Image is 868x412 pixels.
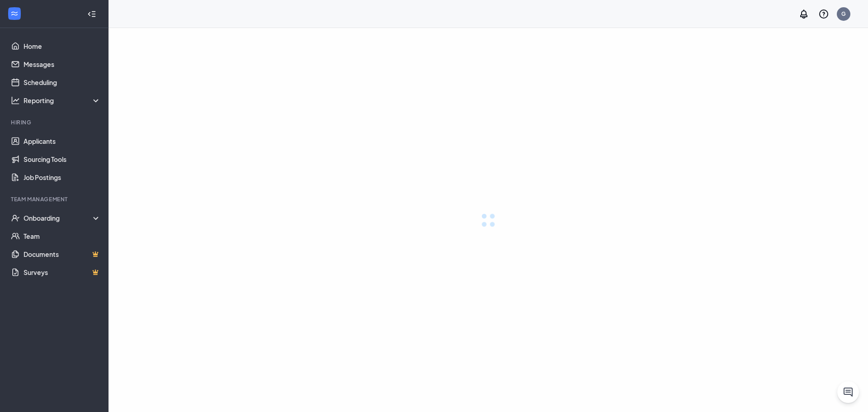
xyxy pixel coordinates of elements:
[24,245,101,263] a: DocumentsCrown
[24,55,101,73] a: Messages
[24,96,101,105] div: Reporting
[24,213,101,223] div: Onboarding
[10,9,19,18] svg: WorkstreamLogo
[843,387,854,398] svg: ChatActive
[24,168,101,186] a: Job Postings
[11,195,99,203] div: Team Management
[837,381,859,403] button: ChatActive
[24,263,101,281] a: SurveysCrown
[798,9,809,19] svg: Notifications
[24,37,101,55] a: Home
[24,73,101,91] a: Scheduling
[24,132,101,150] a: Applicants
[87,9,96,19] svg: Collapse
[818,9,829,19] svg: QuestionInfo
[24,227,101,245] a: Team
[11,96,20,105] svg: Analysis
[24,150,101,168] a: Sourcing Tools
[841,10,846,18] div: G
[11,118,99,126] div: Hiring
[11,213,20,223] svg: UserCheck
